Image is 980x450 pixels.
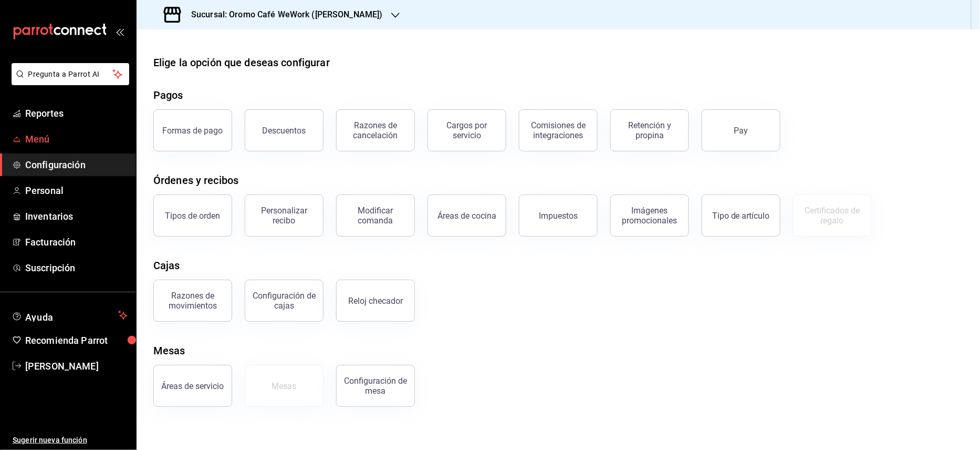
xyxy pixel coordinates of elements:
button: Comisiones de integraciones [519,109,598,151]
span: Menú [25,132,128,146]
div: Certificados de regalo [800,206,865,226]
div: Órdenes y recibos [153,172,238,188]
span: Pregunta a Parrot AI [28,69,113,80]
div: Imágenes promocionales [617,206,682,226]
button: Configuración de cajas [245,280,324,322]
div: Razones de cancelación [343,120,408,140]
button: Mesas [245,365,324,407]
span: Facturación [25,235,128,249]
button: Pay [702,109,780,151]
div: Áreas de servicio [162,381,224,391]
div: Comisiones de integraciones [526,120,591,140]
button: Razones de cancelación [336,109,415,151]
div: Personalizar recibo [252,206,317,226]
button: Formas de pago [153,109,232,151]
div: Descuentos [263,126,306,136]
span: Sugerir nueva función [13,435,128,446]
div: Pagos [153,87,183,103]
button: Reloj checador [336,280,415,322]
span: Personal [25,183,128,198]
a: Pregunta a Parrot AI [7,76,129,87]
span: Inventarios [25,209,128,223]
div: Reloj checador [348,296,403,306]
div: Áreas de cocina [437,211,496,221]
div: Formas de pago [163,126,223,136]
button: Impuestos [519,195,598,237]
span: Recomienda Parrot [25,333,128,347]
div: Retención y propina [617,120,682,140]
span: Ayuda [25,309,114,322]
div: Elige la opción que deseas configurar [153,55,330,70]
span: Reportes [25,106,128,120]
span: Configuración [25,158,128,172]
button: Razones de movimientos [153,280,232,322]
div: Configuración de cajas [252,291,317,311]
span: [PERSON_NAME] [25,359,128,373]
div: Razones de movimientos [160,291,225,311]
button: Cargos por servicio [428,109,506,151]
button: Imágenes promocionales [610,195,689,237]
button: Tipo de artículo [702,195,780,237]
div: Cargos por servicio [434,120,499,140]
div: Configuración de mesa [343,376,408,396]
div: Impuestos [539,211,578,221]
button: Configuración de mesa [336,365,415,407]
div: Modificar comanda [343,206,408,226]
div: Cajas [153,258,180,273]
div: Tipo de artículo [712,211,770,221]
button: Tipos de orden [153,195,232,237]
h3: Sucursal: Oromo Café WeWork ([PERSON_NAME]) [183,8,383,21]
button: Retención y propina [610,109,689,151]
div: Mesas [272,381,297,391]
div: Mesas [153,343,185,359]
button: Áreas de servicio [153,365,232,407]
button: Pregunta a Parrot AI [12,63,129,85]
span: Suscripción [25,261,128,275]
button: open_drawer_menu [116,27,124,36]
button: Áreas de cocina [428,195,506,237]
div: Pay [734,126,748,136]
button: Personalizar recibo [245,195,324,237]
button: Certificados de regalo [793,195,872,237]
button: Descuentos [245,109,324,151]
button: Modificar comanda [336,195,415,237]
div: Tipos de orden [165,211,221,221]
